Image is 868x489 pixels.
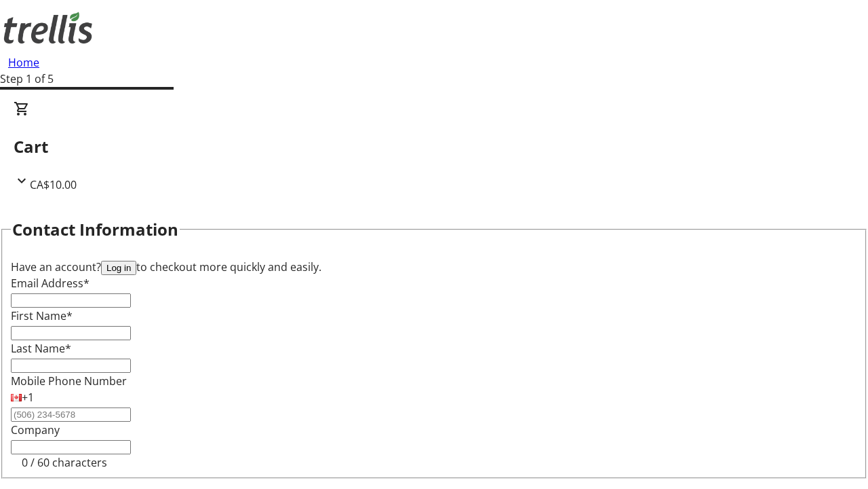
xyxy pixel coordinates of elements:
label: Mobile Phone Number [11,374,127,388]
label: Company [11,422,60,437]
label: Last Name* [11,341,71,356]
label: First Name* [11,308,73,323]
h2: Contact Information [12,217,178,242]
label: Email Address* [11,276,90,291]
div: Have an account? to checkout more quickly and easily. [11,259,857,275]
div: CartCA$10.00 [14,101,854,193]
button: Log in [101,261,136,275]
h2: Cart [14,134,854,159]
input: (506) 234-5678 [11,407,131,422]
span: CA$10.00 [30,177,77,192]
tr-character-limit: 0 / 60 characters [22,455,107,470]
